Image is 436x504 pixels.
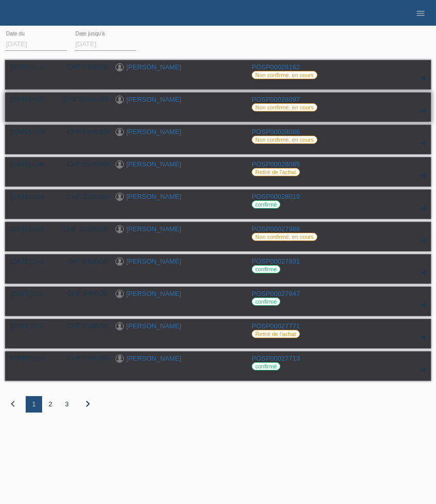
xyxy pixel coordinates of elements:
[59,225,108,233] div: CHF 12'000.00
[252,193,300,200] a: POSP00028019
[126,160,181,168] a: [PERSON_NAME]
[31,194,44,200] span: 13:04
[59,128,108,136] div: CHF 8'690.00
[59,160,108,168] div: CHF 9'500.00
[7,398,19,410] i: chevron_left
[31,291,44,297] span: 13:30
[10,193,51,200] div: [DATE]
[252,233,317,241] label: Non confirmé, en cours
[415,265,431,281] div: étendre/coller
[252,128,300,136] a: POSP00028086
[126,96,181,103] a: [PERSON_NAME]
[10,290,51,297] div: [DATE]
[10,322,51,330] div: [DATE]
[31,259,44,265] span: 12:41
[415,297,431,313] div: étendre/coller
[59,96,108,103] div: CHF 10'000.00
[59,290,108,297] div: CHF 3'400.00
[252,71,317,79] label: Non confirmé, en cours
[252,290,300,297] a: POSP00027847
[10,128,51,136] div: [DATE]
[252,297,280,306] label: confirmé
[26,396,42,413] div: 1
[252,200,280,209] label: confirmé
[252,257,300,265] a: POSP00027931
[59,396,75,413] div: 3
[252,362,280,370] label: confirmé
[31,227,44,232] span: 16:25
[415,362,431,378] div: étendre/coller
[31,356,44,362] span: 15:52
[10,96,51,103] div: [DATE]
[252,96,300,103] a: POSP00028097
[415,200,431,216] div: étendre/coller
[10,257,51,265] div: [DATE]
[42,396,59,413] div: 2
[59,63,108,71] div: CHF 5'800.00
[31,65,44,70] span: 21:05
[31,162,44,167] span: 18:44
[59,257,108,265] div: CHF 8'500.00
[59,322,108,330] div: CHF 5'900.00
[126,257,181,265] a: [PERSON_NAME]
[415,71,431,86] div: étendre/coller
[252,354,300,362] a: POSP00027713
[252,225,300,233] a: POSP00027988
[252,265,280,273] label: confirmé
[10,354,51,362] div: [DATE]
[126,322,181,330] a: [PERSON_NAME]
[126,63,181,71] a: [PERSON_NAME]
[126,225,181,233] a: [PERSON_NAME]
[252,63,300,71] a: POSP00028162
[252,136,317,144] label: Non confirmé, en cours
[415,136,431,151] div: étendre/coller
[415,233,431,248] div: étendre/coller
[10,225,51,233] div: [DATE]
[31,97,44,103] span: 10:23
[59,354,108,362] div: CHF 7'600.00
[59,193,108,200] div: CHF 2'150.00
[252,103,317,111] label: Non confirmé, en cours
[415,330,431,345] div: étendre/coller
[10,63,51,71] div: [DATE]
[31,324,44,329] span: 06:26
[126,193,181,200] a: [PERSON_NAME]
[10,160,51,168] div: [DATE]
[126,128,181,136] a: [PERSON_NAME]
[31,129,44,135] span: 10:23
[410,10,431,16] a: menu
[415,103,431,119] div: étendre/coller
[126,354,181,362] a: [PERSON_NAME]
[126,290,181,297] a: [PERSON_NAME]
[415,8,426,18] i: menu
[252,160,300,168] a: POSP00028085
[252,168,300,176] label: Retiré de l‘achat
[82,398,94,410] i: chevron_right
[415,168,431,183] div: étendre/coller
[252,322,300,330] a: POSP00027771
[252,330,300,338] label: Retiré de l‘achat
